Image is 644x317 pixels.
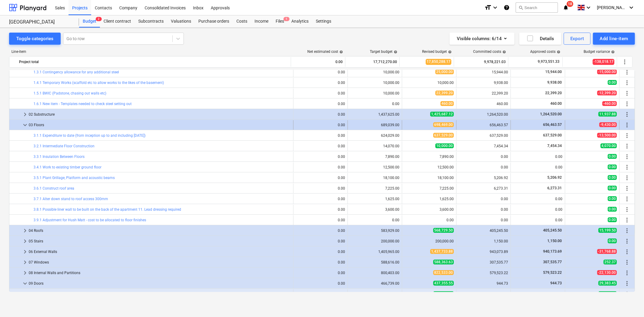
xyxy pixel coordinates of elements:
[34,155,85,159] a: 3.3.1 Insulation Between Floors
[459,207,508,212] div: 0.00
[195,15,233,27] div: Purchase orders
[608,217,617,222] span: 0.00
[597,69,617,74] span: -15,000.00
[296,207,345,212] div: 0.00
[623,216,631,224] span: More actions
[29,120,291,130] div: 03 Floors
[34,186,74,191] a: 3.6.1 Construct roof area
[34,91,106,95] a: 1.5.1 BWIC (Padstone, chasing out walls etc)
[296,165,345,169] div: 0.00
[350,112,399,117] div: 1,437,625.00
[567,1,573,7] span: 18
[623,132,631,139] span: More actions
[597,133,617,138] span: -13,500.00
[19,57,288,67] div: Project total
[405,176,454,180] div: 18,100.00
[459,271,508,275] div: 579,523.22
[26,290,34,298] span: keyboard_arrow_right
[350,165,399,169] div: 12,500.00
[16,35,53,43] div: Toggle categories
[307,50,343,54] div: Net estimated cost
[433,133,454,138] span: 637,529.00
[34,197,108,201] a: 3.7.1 Alter down stand to roof access 300mm
[21,280,29,287] span: keyboard_arrow_down
[623,79,631,86] span: More actions
[272,15,288,27] div: Files
[272,15,288,27] a: Files1
[251,15,272,27] div: Income
[29,226,291,235] div: 04 Roofs
[459,144,508,148] div: 7,454.34
[350,281,399,286] div: 466,739.00
[350,133,399,138] div: 624,029.00
[29,279,291,288] div: 09 Doors
[459,218,508,222] div: 0.00
[34,176,115,180] a: 3.5.1 Plant Grillage, Platform and acoustic beams
[556,50,560,54] span: help
[29,268,291,278] div: 08 Internal Walls and Partitions
[296,229,345,233] div: 0.00
[543,123,562,127] span: 656,463.57
[433,228,454,233] span: 568,729.50
[459,133,508,138] div: 637,529.00
[296,186,345,191] div: 0.00
[547,186,562,190] span: 6,273.31
[34,81,164,85] a: 1.4.1 Temporary Works (scaffold etc to allow works to the likes of the basement)
[350,207,399,212] div: 3,600.00
[623,185,631,192] span: More actions
[602,101,617,106] span: -460.00
[79,15,100,27] a: Budget2
[545,91,562,95] span: 22,399.20
[9,50,291,54] div: Line-item
[543,228,562,232] span: 405,245.50
[623,280,631,287] span: More actions
[504,4,510,11] i: Knowledge base
[459,123,508,127] div: 656,463.57
[433,122,454,127] span: 698,469.00
[296,144,345,148] div: 0.00
[570,35,584,43] div: Export
[135,15,167,27] a: Subcontracts
[167,15,195,27] a: Valuations
[296,91,345,95] div: 0.00
[370,50,397,54] div: Target budget
[459,70,508,74] div: 15,944.00
[614,288,644,317] div: Chat Widget
[350,91,399,95] div: 10,000.00
[350,250,399,254] div: 1,405,965.00
[516,2,558,13] button: Search
[597,91,617,95] span: -12,399.20
[296,133,345,138] div: 0.00
[405,165,454,169] div: 12,500.00
[623,121,631,129] span: More actions
[350,260,399,264] div: 588,616.00
[598,228,617,233] span: 15,199.50
[623,90,631,97] span: More actions
[513,165,562,169] div: 0.00
[519,33,561,45] button: Details
[296,81,345,85] div: 0.00
[293,57,343,67] div: 0.00
[459,81,508,85] div: 9,938.00
[296,197,345,201] div: 0.00
[459,186,508,191] div: 6,273.31
[550,281,562,285] span: 944.73
[459,260,508,264] div: 307,535.77
[350,70,399,74] div: 10,000.00
[459,239,508,243] div: 1,150.00
[608,175,617,180] span: 0.00
[426,59,451,65] span: 17,850,288.17
[527,35,554,43] div: Details
[623,227,631,234] span: More actions
[350,271,399,275] div: 800,403.00
[34,70,119,74] a: 1.3.1 Contingency allowance for any additional steel
[296,250,345,254] div: 0.00
[550,101,562,106] span: 460.00
[312,15,335,27] a: Settings
[100,15,135,27] a: Client contract
[233,15,251,27] a: Costs
[350,218,399,222] div: 0.00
